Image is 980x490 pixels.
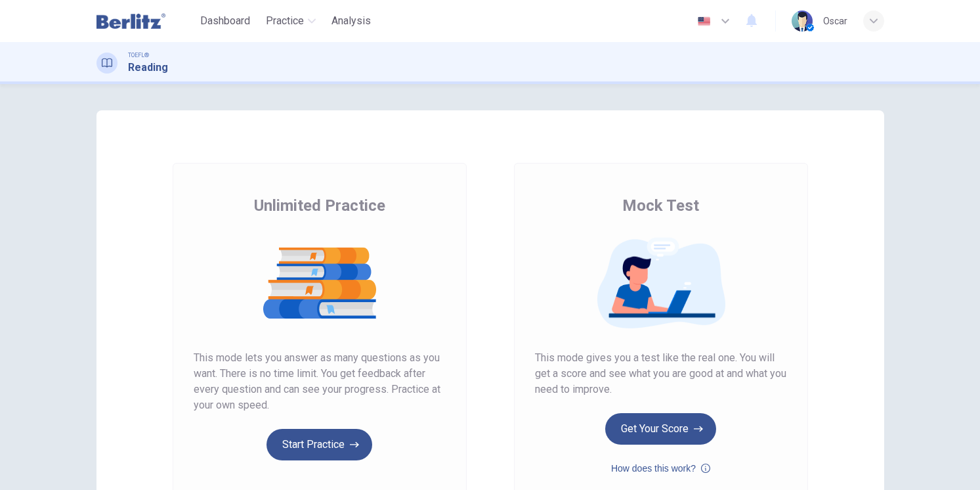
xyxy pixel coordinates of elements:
[128,51,149,60] span: TOEFL®
[326,9,376,33] button: Analysis
[792,11,813,32] img: Profile picture
[261,9,321,33] button: Practice
[96,8,196,34] a: Berlitz Latam logo
[823,13,847,29] div: Oscar
[696,16,712,26] img: en
[195,9,255,33] button: Dashboard
[622,195,699,216] span: Mock Test
[128,60,168,76] h1: Reading
[194,350,446,413] span: This mode lets you answer as many questions as you want. There is no time limit. You get feedback...
[254,195,385,216] span: Unlimited Practice
[611,460,710,476] button: How does this work?
[535,350,787,397] span: This mode gives you a test like the real one. You will get a score and see what you are good at a...
[331,13,371,29] span: Analysis
[200,13,250,29] span: Dashboard
[266,429,372,460] button: Start Practice
[96,8,165,34] img: Berlitz Latam logo
[605,413,716,445] button: Get Your Score
[266,13,304,29] span: Practice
